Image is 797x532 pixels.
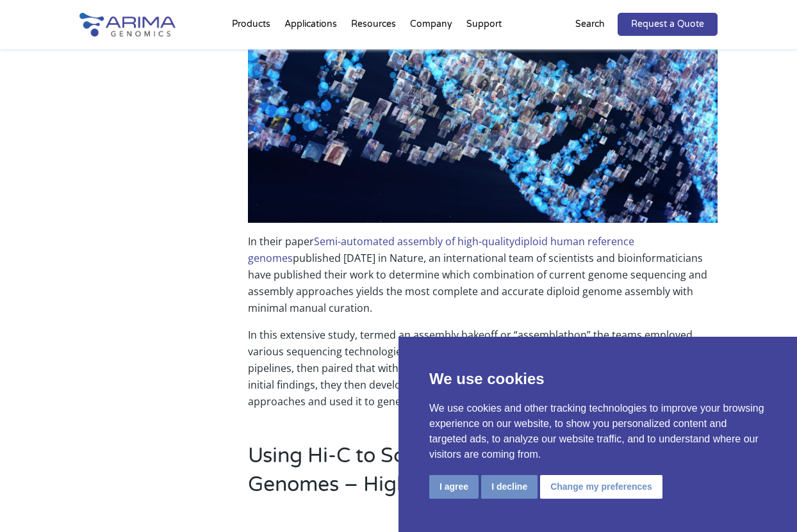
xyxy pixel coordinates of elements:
[79,13,176,36] img: Arima-Genomics-logo
[248,442,718,509] h2: Using Hi-C to Scaffold and Phase High-Quality Genomes – Highlights
[314,234,514,248] a: Semi-automated assembly of high-quality
[248,233,718,326] p: In their paper published [DATE] in Nature, an international team of scientists and bioinformatici...
[618,13,718,36] a: Request a Quote
[248,326,718,410] p: In this extensive study, termed an assembly bakeoff or “assemblathon” the teams employed various ...
[481,475,538,499] button: I decline
[429,367,766,391] p: We use cookies
[429,475,479,499] button: I agree
[429,401,766,462] p: We use cookies and other tracking technologies to improve your browsing experience on our website...
[540,475,662,499] button: Change my preferences
[575,16,605,33] p: Search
